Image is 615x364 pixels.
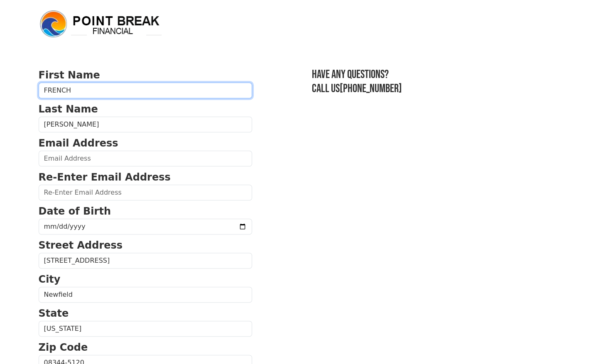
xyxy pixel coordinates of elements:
a: [PHONE_NUMBER] [340,82,402,95]
strong: Zip Code [39,342,88,353]
strong: City [39,274,61,285]
strong: Last Name [39,103,98,115]
input: Street Address [39,253,252,269]
strong: Email Address [39,137,118,149]
h3: Call us [312,82,577,96]
img: logo.png [39,9,163,39]
input: Last Name [39,117,252,132]
h3: Have any questions? [312,68,577,82]
input: First Name [39,83,252,98]
strong: First Name [39,69,100,81]
strong: Street Address [39,239,123,251]
strong: State [39,308,69,319]
input: Email Address [39,151,252,166]
input: Re-Enter Email Address [39,185,252,200]
strong: Re-Enter Email Address [39,171,171,183]
input: City [39,287,252,303]
strong: Date of Birth [39,205,111,217]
